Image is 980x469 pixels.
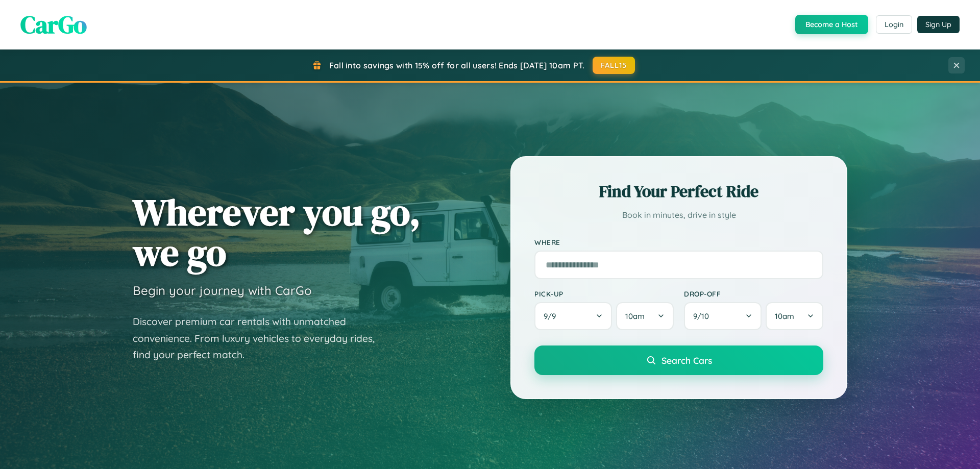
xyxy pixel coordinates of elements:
[693,311,714,321] span: 9 / 10
[917,16,960,33] button: Sign Up
[534,289,674,298] label: Pick-up
[534,238,823,246] label: Where
[133,313,388,363] p: Discover premium car rentals with unmatched convenience. From luxury vehicles to everyday rides, ...
[534,208,823,223] p: Book in minutes, drive in style
[534,302,612,330] button: 9/9
[329,60,585,70] span: Fall into savings with 15% off for all users! Ends [DATE] 10am PT.
[593,57,635,74] button: FALL15
[534,180,823,203] h2: Find Your Perfect Ride
[20,8,87,41] span: CarGo
[775,311,794,321] span: 10am
[133,283,312,298] h3: Begin your journey with CarGo
[534,345,823,375] button: Search Cars
[133,192,421,273] h1: Wherever you go, we go
[795,15,868,34] button: Become a Host
[544,311,561,321] span: 9 / 9
[766,302,823,330] button: 10am
[684,302,762,330] button: 9/10
[684,289,823,298] label: Drop-off
[661,355,712,366] span: Search Cars
[625,311,645,321] span: 10am
[876,15,912,34] button: Login
[616,302,674,330] button: 10am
